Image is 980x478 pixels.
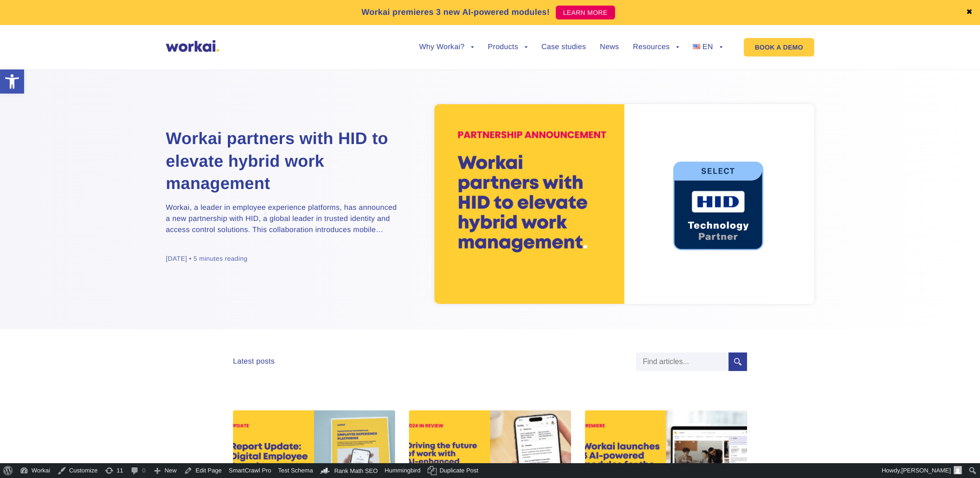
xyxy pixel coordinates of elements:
[166,254,247,263] div: [DATE] • 5 minutes reading
[117,463,123,478] span: 11
[879,463,966,478] a: Howdy,
[361,6,550,19] p: Workai premieres 3 new AI-powered modules!
[419,44,474,51] a: Why Workai?
[729,352,747,371] input: Submit
[54,463,101,478] a: Customize
[317,463,382,478] a: Rank Math Dashboard
[16,463,54,478] a: Workai
[541,44,586,51] a: Case studies
[226,463,275,478] a: SmartCrawl Pro
[901,467,951,474] span: [PERSON_NAME]
[488,44,528,51] a: Products
[164,463,176,478] span: New
[142,463,145,478] span: 0
[703,43,713,51] span: EN
[600,44,619,51] a: News
[633,44,679,51] a: Resources
[744,38,814,57] a: BOOK A DEMO
[233,357,275,366] div: Latest posts
[382,463,424,478] a: Hummingbird
[180,463,225,478] a: Edit Page
[334,467,378,474] span: Rank Math SEO
[440,463,478,478] span: Duplicate Post
[166,127,397,195] a: Workai partners with HID to elevate hybrid work management
[166,202,397,236] p: Workai, a leader in employee experience platforms, has announced a new partnership with HID, a gl...
[636,352,729,371] input: Find articles...
[275,463,316,478] a: Test Schema
[556,6,615,19] a: LEARN MORE
[966,9,973,16] a: ✖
